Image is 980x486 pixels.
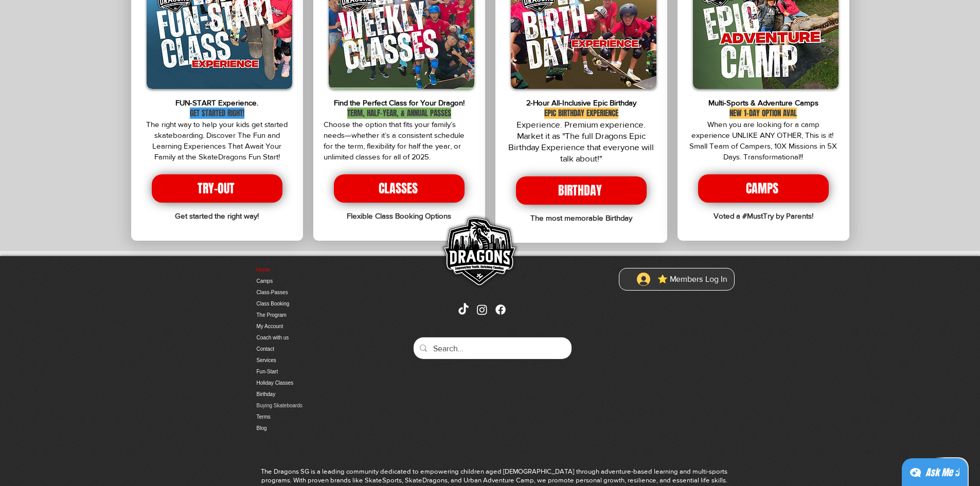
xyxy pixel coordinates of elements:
[257,287,365,298] a: Class-Passes
[257,321,365,332] a: My Account
[152,174,282,203] a: TRY-OUT
[257,411,365,423] a: Terms
[630,269,734,289] button: ⭐ Members Log In
[433,337,550,361] input: Search...
[257,310,365,321] a: The Program
[729,107,797,119] span: NEW 1-DAY OPTION AVAL
[698,174,829,203] a: CAMPS
[257,423,365,434] a: Blog
[198,180,235,197] span: TRY-OUT
[257,298,365,310] a: Class Booking
[714,211,813,220] span: Voted a #MustTry by Parents!
[257,389,365,400] a: Birthday
[334,174,465,203] a: CLASSES
[925,465,959,480] div: Ask Me ;)
[257,344,365,355] a: Contact
[689,120,837,161] span: When you are looking for a camp experience UNLIKE ANY OTHER, This is it! Small Team of Campers, 1...
[530,213,632,222] span: The most memorable Birthday
[334,98,465,107] span: Find the Perfect Class for Your Dragon!
[175,98,258,107] span: FUN-START Experience.
[654,274,730,285] span: ⭐ Members Log In
[257,332,365,344] a: Coach with us
[257,355,365,366] a: Services
[526,98,636,107] span: 2-Hour All-Inclusive Epic Birthday
[544,107,618,119] span: EPIC BIRTHDAY EXPERIENCE
[347,211,451,220] span: Flexible Class Booking Options
[257,264,365,276] a: Home
[516,176,647,205] a: BIRTHDAY
[257,276,365,287] a: Camps
[457,303,507,316] ul: Social Bar
[257,264,365,434] nav: Site
[508,119,654,163] span: Experience. Premium experience. Market it as "The full Dragons Epic Birthday Experience that ever...
[324,120,465,161] span: Choose the option that fits your family’s needs—whether it’s a consistent schedule for the term, ...
[347,107,451,119] span: TERM, HALF-YEAR, & ANNUAL PASSES
[436,210,521,295] img: Skate Dragons logo with the slogan 'Empowering Youth, Enriching Families' in Singapore.
[190,107,244,119] span: GET STARTED RIGHT!
[708,98,818,107] span: Multi-Sports & Adventure Camps
[379,180,418,197] span: CLASSES
[146,120,288,161] span: The right way to help your kids get started skateboarding. Discover The Fun and Learning Experien...
[257,377,365,389] a: Holiday Classes
[746,180,778,197] span: CAMPS
[257,366,365,377] a: Fun-Start
[257,400,365,411] a: Buying Skateboards
[175,211,259,220] span: Get started the right way!
[558,182,602,200] span: BIRTHDAY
